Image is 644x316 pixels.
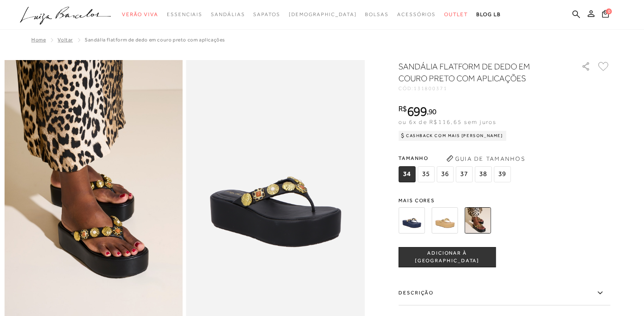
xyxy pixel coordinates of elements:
span: ADICIONAR À [GEOGRAPHIC_DATA] [399,250,495,264]
span: Acessórios [397,11,436,17]
span: 39 [494,166,511,182]
div: CÓD: [398,86,568,91]
a: noSubCategoriesText [167,7,202,22]
span: Mais cores [398,198,610,203]
i: R$ [398,105,407,113]
h1: SANDÁLIA FLATFORM DE DEDO EM COURO PRETO COM APLICAÇÕES [398,60,557,84]
a: noSubCategoriesText [365,7,389,22]
a: noSubCategoriesText [211,7,245,22]
span: 35 [417,166,434,182]
img: SANDÁLIA FLATFORM DE DEDO EM COURO AZUL NAVAL COM APLICAÇÕES [398,207,425,234]
a: Home [31,37,46,43]
a: noSubCategoriesText [397,7,436,22]
span: Verão Viva [122,11,158,17]
span: 0 [606,8,612,14]
span: Bolsas [365,11,389,17]
span: Sandálias [211,11,245,17]
button: 0 [600,9,611,21]
span: Sapatos [253,11,280,17]
span: 34 [398,166,415,182]
span: BLOG LB [476,11,501,17]
span: Tamanho [398,152,513,165]
span: 90 [428,107,437,116]
button: Guia de Tamanhos [443,152,528,165]
div: Cashback com Mais [PERSON_NAME] [398,131,506,141]
span: Outlet [444,11,468,17]
span: 38 [475,166,492,182]
label: Descrição [398,281,610,305]
a: BLOG LB [476,7,501,22]
span: 131800371 [414,85,448,91]
a: noSubCategoriesText [289,7,357,22]
span: 36 [437,166,453,182]
span: [DEMOGRAPHIC_DATA] [289,11,357,17]
i: , [427,108,437,115]
a: noSubCategoriesText [444,7,468,22]
span: Essenciais [167,11,202,17]
img: SANDÁLIA FLATFORM DE DEDO EM COURO PRETO COM APLICAÇÕES [464,207,491,234]
a: noSubCategoriesText [253,7,280,22]
span: 37 [456,166,473,182]
a: noSubCategoriesText [122,7,158,22]
a: Voltar [58,37,73,43]
span: 699 [407,104,427,119]
button: ADICIONAR À [GEOGRAPHIC_DATA] [398,247,496,267]
span: ou 6x de R$116,65 sem juros [398,118,496,125]
img: SANDÁLIA FLATFORM DE DEDO EM COURO BEGE AREIA COM APLICAÇÕES [431,207,458,234]
span: SANDÁLIA FLATFORM DE DEDO EM COURO PRETO COM APLICAÇÕES [85,37,225,43]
